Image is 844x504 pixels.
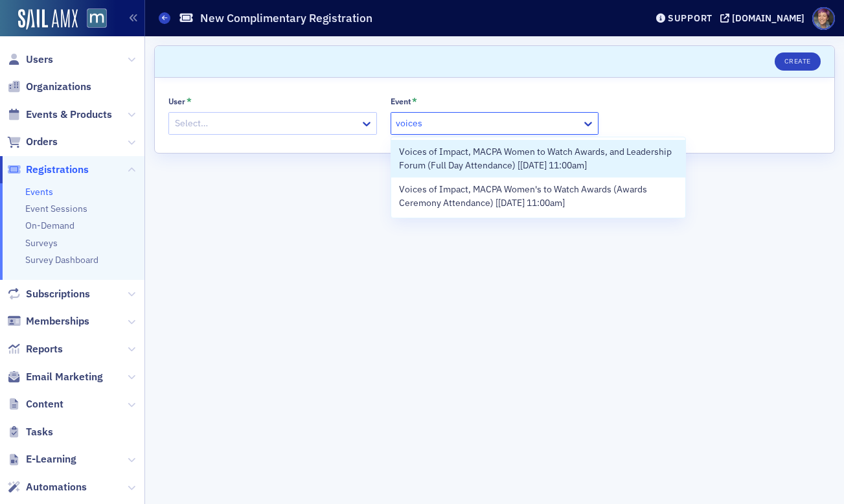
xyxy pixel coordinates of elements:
span: Email Marketing [26,370,103,384]
a: Automations [7,480,87,494]
span: E-Learning [26,452,76,466]
a: Memberships [7,314,89,328]
img: SailAMX [87,8,107,29]
a: Events [25,186,53,198]
a: Events & Products [7,108,112,122]
span: Subscriptions [26,287,90,301]
div: [DOMAIN_NAME] [732,12,804,24]
span: Memberships [26,314,89,328]
a: On-Demand [25,220,74,231]
div: Event [391,97,411,106]
a: Survey Dashboard [25,254,98,266]
a: Reports [7,342,63,356]
a: Orders [7,135,58,149]
span: Automations [26,480,87,494]
button: Create [775,52,821,71]
a: Users [7,52,53,67]
button: [DOMAIN_NAME] [720,14,809,23]
span: Registrations [26,163,89,177]
div: Support [668,12,713,24]
span: Voices of Impact, MACPA Women to Watch Awards, and Leadership Forum (Full Day Attendance) [[DATE]... [399,145,678,172]
img: SailAMX [18,9,78,30]
span: Content [26,397,63,411]
abbr: This field is required [187,96,192,108]
a: Content [7,397,63,411]
a: Subscriptions [7,287,90,301]
span: Profile [812,7,835,30]
a: Event Sessions [25,203,87,214]
span: Organizations [26,80,91,94]
span: Voices of Impact, MACPA Women's to Watch Awards (Awards Ceremony Attendance) [[DATE] 11:00am] [399,183,678,210]
span: Users [26,52,53,67]
span: Tasks [26,425,53,439]
span: Orders [26,135,58,149]
a: Tasks [7,425,53,439]
a: Surveys [25,237,58,249]
abbr: This field is required [412,96,417,108]
a: View Homepage [78,8,107,30]
span: Events & Products [26,108,112,122]
span: Reports [26,342,63,356]
a: Email Marketing [7,370,103,384]
a: Organizations [7,80,91,94]
h1: New Complimentary Registration [200,10,372,26]
a: Registrations [7,163,89,177]
a: E-Learning [7,452,76,466]
div: User [168,97,185,106]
